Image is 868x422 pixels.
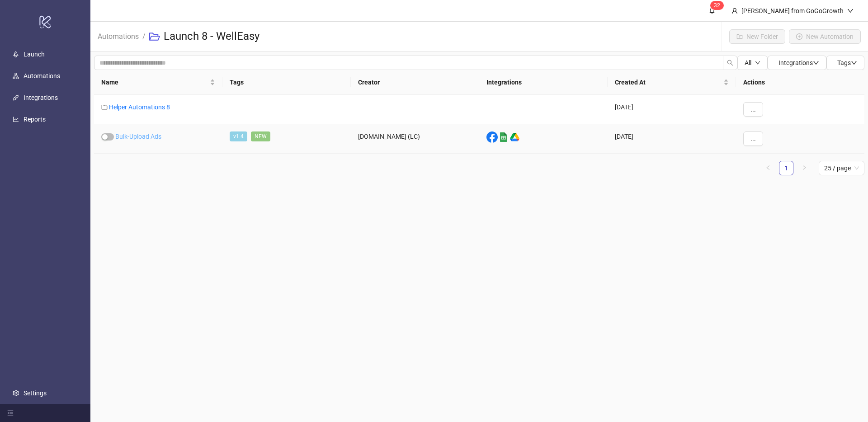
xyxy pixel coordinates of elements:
[710,1,724,10] sup: 32
[779,161,793,175] li: 1
[351,124,479,154] div: [DOMAIN_NAME] (LC)
[731,8,738,14] span: user
[761,161,775,175] button: left
[717,2,720,9] span: 2
[608,124,736,154] div: [DATE]
[729,29,785,44] button: New Folder
[837,59,857,66] span: Tags
[768,56,826,70] button: Integrationsdown
[750,135,756,142] span: ...
[24,116,46,123] a: Reports
[743,102,763,117] button: ...
[101,77,208,87] span: Name
[779,161,793,175] a: 1
[615,77,722,87] span: Created At
[24,94,58,101] a: Integrations
[761,161,775,175] li: Previous Page
[714,2,717,9] span: 3
[709,7,715,14] span: bell
[750,106,756,113] span: ...
[24,51,45,58] a: Launch
[101,104,108,110] span: folder
[608,70,736,95] th: Created At
[789,29,861,44] button: New Automation
[755,60,760,66] span: down
[797,161,811,175] button: right
[142,22,146,51] li: /
[222,70,351,95] th: Tags
[826,56,864,70] button: Tagsdown
[351,70,479,95] th: Creator
[819,161,864,175] div: Page Size
[765,165,771,170] span: left
[737,56,768,70] button: Alldown
[24,72,60,80] a: Automations
[738,6,847,16] div: [PERSON_NAME] from GoGoGrowth
[745,59,751,66] span: All
[164,29,259,44] h3: Launch 8 - WellEasy
[479,70,608,95] th: Integrations
[824,161,859,175] span: 25 / page
[7,410,14,416] span: menu-fold
[24,389,47,397] a: Settings
[802,165,807,170] span: right
[230,131,247,141] span: v1.4
[847,8,854,14] span: down
[851,60,857,66] span: down
[94,70,222,95] th: Name
[727,60,733,66] span: search
[608,95,736,124] div: [DATE]
[778,59,819,66] span: Integrations
[813,60,819,66] span: down
[96,31,141,41] a: Automations
[736,70,864,95] th: Actions
[109,103,170,111] a: Helper Automations 8
[743,131,763,146] button: ...
[797,161,811,175] li: Next Page
[115,133,161,140] a: Bulk-Upload Ads
[251,131,270,141] span: NEW
[149,31,160,42] span: folder-open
